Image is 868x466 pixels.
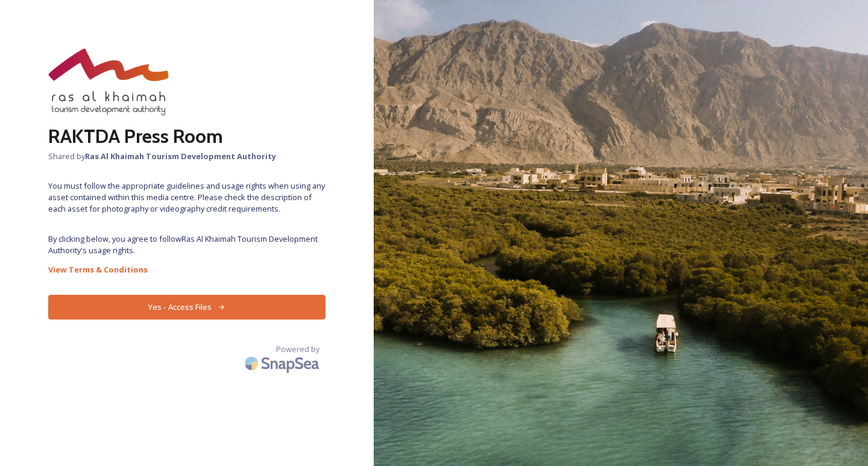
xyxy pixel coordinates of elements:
[48,264,148,275] strong: View Terms & Conditions
[48,151,325,162] span: Shared by
[48,233,325,256] span: By clicking below, you agree to follow Ras Al Khaimah Tourism Development Authority 's usage rights.
[48,48,169,116] img: raktda_eng_new-stacked-logo_rgb.png
[48,295,325,320] button: Yes - Access Files
[48,180,325,215] span: You must follow the appropriate guidelines and usage rights when using any asset contained within...
[48,122,325,151] h2: RAKTDA Press Room
[241,349,325,377] img: SnapSea Logo
[85,151,276,162] strong: Ras Al Khaimah Tourism Development Authority
[276,344,319,355] span: Powered by
[48,262,325,277] a: View Terms & Conditions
